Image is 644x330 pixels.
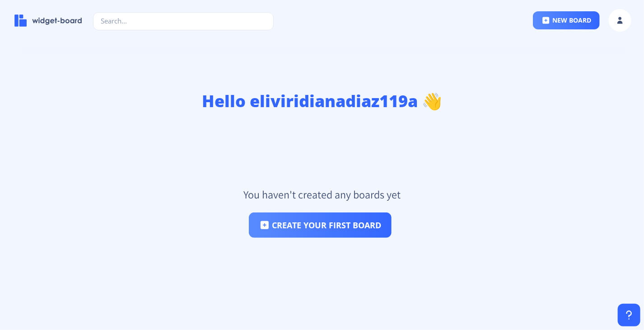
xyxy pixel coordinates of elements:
[93,12,274,30] input: Search...
[14,90,630,112] h1: Hello eliviridianadiaz119a 👋
[249,212,392,238] button: create your first board
[14,14,82,27] img: logo-name.svg
[243,187,401,202] p: You haven't created any boards yet
[533,11,600,29] button: new board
